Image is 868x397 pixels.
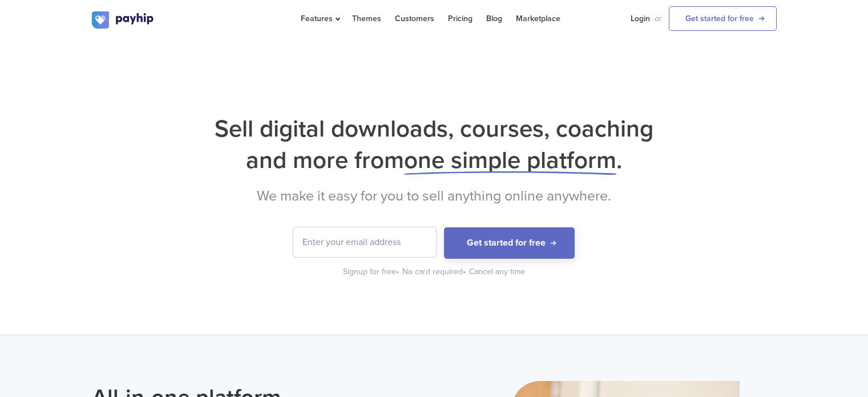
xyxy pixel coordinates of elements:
[444,227,575,259] button: Get started for free
[92,11,155,29] img: logo.svg
[301,14,338,23] span: Features
[402,266,467,278] div: No card required
[293,227,436,257] input: Enter your email address
[404,146,616,175] span: one simple platform
[463,267,466,276] span: •
[669,6,777,31] a: Get started for free
[469,266,525,278] div: Cancel any time
[616,146,622,175] span: .
[396,267,399,276] span: •
[92,187,777,204] h2: We make it easy for you to sell anything online anywhere.
[343,266,400,278] div: Signup for free
[92,113,777,176] h1: Sell digital downloads, courses, coaching and more from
